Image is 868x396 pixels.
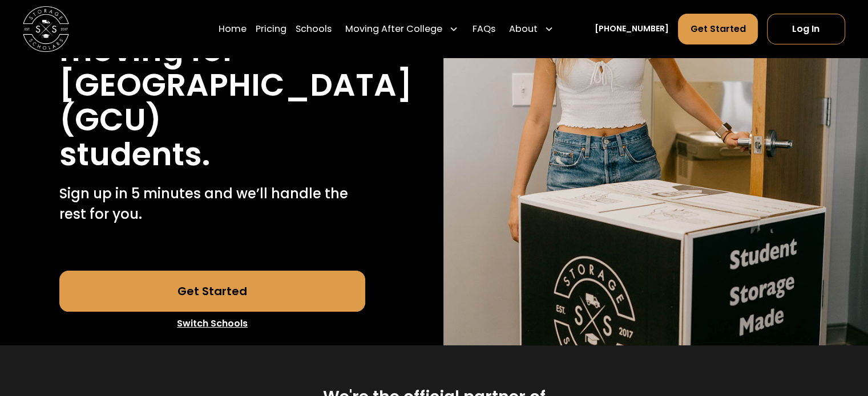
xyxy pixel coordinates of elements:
[256,13,286,44] a: Pricing
[504,13,558,44] div: About
[219,13,247,44] a: Home
[767,13,845,44] a: Log In
[341,13,463,44] div: Moving After College
[678,13,757,44] a: Get Started
[345,22,442,35] div: Moving After College
[23,6,69,52] img: Storage Scholars main logo
[59,137,210,172] h1: students.
[595,23,669,35] a: [PHONE_NUMBER]
[59,271,365,312] a: Get Started
[59,68,412,137] h1: [GEOGRAPHIC_DATA] (GCU)
[296,13,332,44] a: Schools
[509,22,538,35] div: About
[59,312,365,336] a: Switch Schools
[472,13,495,44] a: FAQs
[59,183,365,225] p: Sign up in 5 minutes and we’ll handle the rest for you.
